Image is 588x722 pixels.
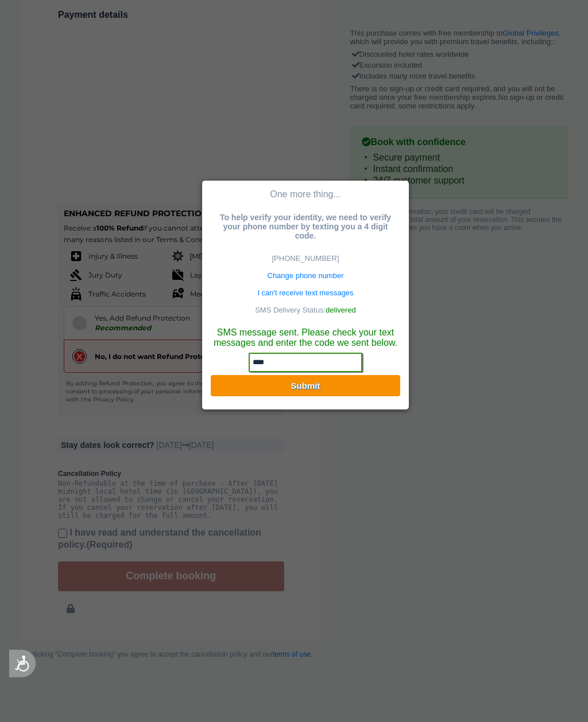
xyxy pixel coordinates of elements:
[211,323,400,353] span: SMS message sent. Please check your text messages and enter the code we sent below.
[326,306,356,314] span: delivered
[234,306,377,314] p: SMS Delivery Status:
[211,375,400,396] button: Submit
[268,271,344,280] a: Change phone number
[211,210,400,243] h4: To help verify your identity, we need to verify your phone number by texting you a 4 digit code.
[234,254,377,263] p: [PHONE_NUMBER]
[211,189,400,200] div: One more thing...
[257,288,353,297] a: I can't receive text messages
